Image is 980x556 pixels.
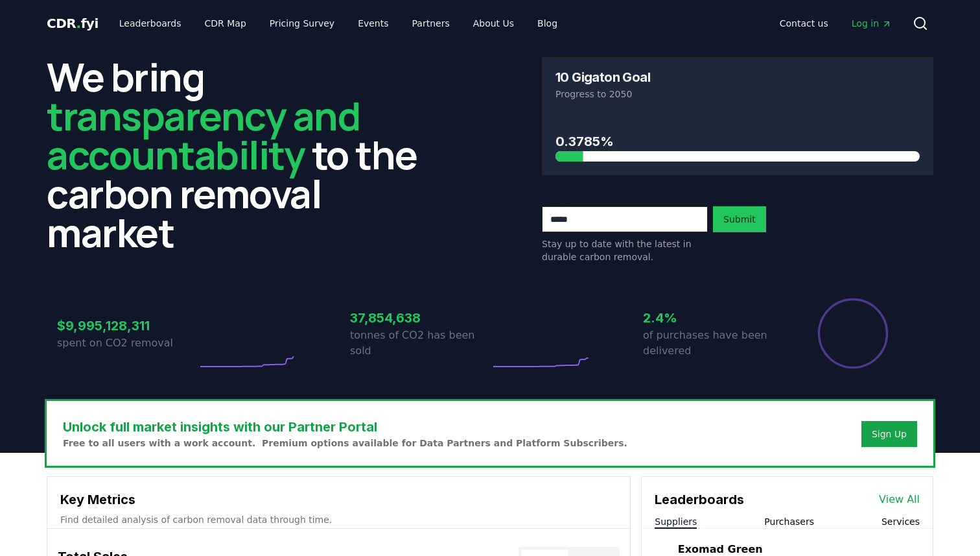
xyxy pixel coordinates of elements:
[60,490,617,509] h3: Key Metrics
[817,297,889,370] div: Percentage of sales delivered
[76,16,81,31] span: .
[643,328,783,359] p: of purchases have been delivered
[879,492,920,507] a: View All
[713,206,766,232] button: Submit
[60,513,617,526] p: Find detailed analysis of carbon removal data through time.
[350,308,490,328] h3: 37,854,638
[769,12,839,35] a: Contact us
[555,71,650,84] h3: 10 Gigaton Goal
[841,12,902,35] a: Log in
[347,12,399,35] a: Events
[259,12,345,35] a: Pricing Survey
[852,17,892,30] span: Log in
[47,89,360,181] span: transparency and accountability
[555,132,920,151] h3: 0.3785%
[881,515,920,528] button: Services
[764,515,814,528] button: Purchasers
[769,12,902,35] nav: Main
[861,421,917,447] button: Sign Up
[463,12,524,35] a: About Us
[57,335,197,351] p: spent on CO2 removal
[47,16,99,31] span: CDR fyi
[350,328,490,359] p: tonnes of CO2 has been sold
[527,12,568,35] a: Blog
[47,14,99,32] a: CDR.fyi
[872,428,907,441] a: Sign Up
[655,490,744,509] h3: Leaderboards
[47,57,438,252] h2: We bring to the carbon removal market
[194,12,257,35] a: CDR Map
[63,437,627,450] p: Free to all users with a work account. Premium options available for Data Partners and Platform S...
[109,12,568,35] nav: Main
[655,515,697,528] button: Suppliers
[643,308,783,328] h3: 2.4%
[109,12,192,35] a: Leaderboards
[542,237,708,263] p: Stay up to date with the latest in durable carbon removal.
[555,88,920,101] p: Progress to 2050
[402,12,460,35] a: Partners
[57,316,197,335] h3: $9,995,128,311
[63,417,627,437] h3: Unlock full market insights with our Partner Portal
